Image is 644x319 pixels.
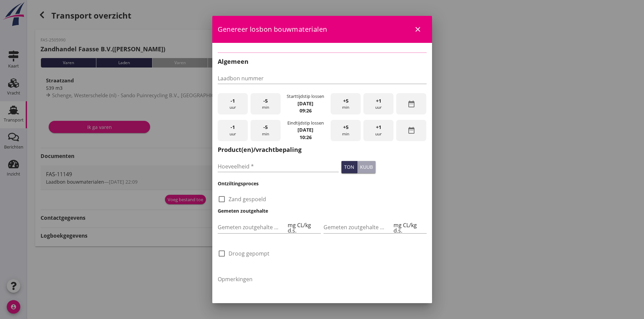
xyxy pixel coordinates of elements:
[300,134,312,140] strong: 10:26
[287,120,324,126] div: Eindtijdstip lossen
[231,97,235,105] span: -1
[286,222,320,233] div: mg CL/kg d.s.
[218,274,427,309] textarea: Opmerkingen
[229,250,269,257] label: Droog gepompt
[376,97,381,105] span: +1
[324,222,392,233] input: Gemeten zoutgehalte achterbeun
[414,25,422,33] i: close
[218,120,248,141] div: uur
[360,163,373,170] div: kuub
[331,93,361,114] div: min
[331,120,361,141] div: min
[341,161,357,173] button: ton
[287,93,324,100] div: Starttijdstip lossen
[251,120,281,141] div: min
[392,222,426,233] div: mg CL/kg d.s.
[297,100,313,107] strong: [DATE]
[218,93,248,114] div: uur
[344,163,354,170] div: ton
[218,161,339,172] input: Hoeveelheid *
[218,73,427,84] input: Laadbon nummer
[251,93,281,114] div: min
[229,196,266,203] label: Zand gespoeld
[343,97,349,105] span: +5
[218,222,287,233] input: Gemeten zoutgehalte voorbeun
[218,145,427,154] h2: Product(en)/vrachtbepaling
[343,124,349,131] span: +5
[218,207,427,214] h3: Gemeten zoutgehalte
[363,93,393,114] div: uur
[407,100,415,108] i: date_range
[297,127,313,133] strong: [DATE]
[218,57,427,66] h2: Algemeen
[212,16,432,43] div: Genereer losbon bouwmaterialen
[407,126,415,134] i: date_range
[218,180,427,187] h3: Ontziltingsproces
[263,124,268,131] span: -5
[263,97,268,105] span: -5
[231,124,235,131] span: -1
[376,124,381,131] span: +1
[357,161,376,173] button: kuub
[363,120,393,141] div: uur
[300,107,312,114] strong: 09:26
